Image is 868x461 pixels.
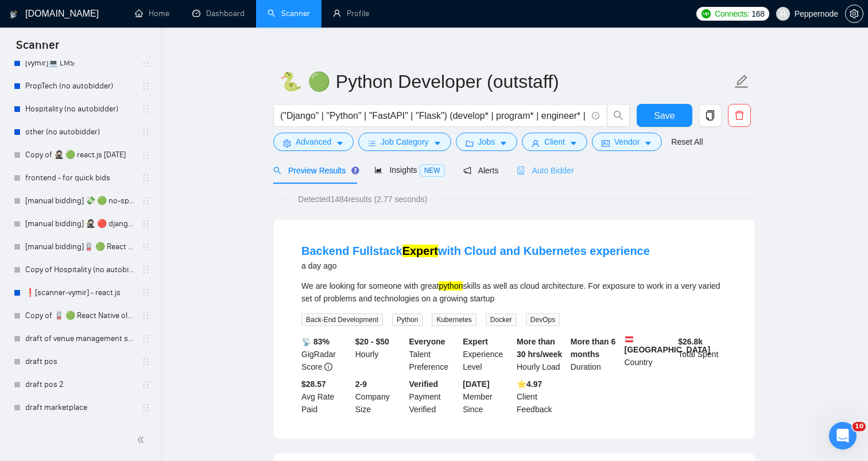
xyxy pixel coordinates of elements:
div: Total Spent [676,335,730,373]
span: Jobs [478,135,495,148]
span: holder [141,357,150,366]
span: holder [141,334,150,343]
span: info-circle [324,363,332,371]
a: setting [845,9,863,18]
a: draft marketplace [25,396,134,419]
span: caret-down [644,139,652,148]
div: Member Since [460,378,514,416]
span: setting [846,9,863,18]
span: Vendor [614,135,640,148]
a: Copy of 🪫 🟢 React Native old tweaked 05.05 індус копі [25,304,134,327]
button: delete [728,104,751,127]
span: holder [141,242,150,251]
span: Job Category [381,135,428,148]
span: notification [463,166,471,175]
span: DevOps [526,313,560,326]
b: Everyone [409,337,445,346]
span: search [273,166,281,175]
span: holder [141,311,150,320]
button: settingAdvancedcaret-down [273,133,354,151]
span: holder [141,219,150,228]
button: idcardVendorcaret-down [592,133,662,151]
b: Verified [409,379,439,389]
span: folder [466,139,474,148]
img: 🇦🇹 [625,335,633,343]
div: Talent Preference [407,335,461,373]
span: holder [141,173,150,183]
a: draft pos 2 [25,373,134,396]
input: Scanner name... [280,67,732,96]
span: search [607,110,629,121]
b: 2-9 [355,379,367,389]
span: holder [141,104,150,114]
div: We are looking for someone with great skills as well as cloud architecture. For exposure to work ... [301,280,727,305]
a: PropTech (no autobidder) [25,75,134,98]
span: Python [392,313,423,326]
button: barsJob Categorycaret-down [358,133,451,151]
a: Copy of Hospitality (no autobidder) [25,258,134,281]
span: user [532,139,540,148]
b: $20 - $50 [355,337,389,346]
span: Kubernetes [432,313,476,326]
img: logo [10,5,18,24]
button: folderJobscaret-down [456,133,518,151]
mark: python [439,281,463,290]
span: Detected 1484 results (2.77 seconds) [290,193,435,206]
b: [DATE] [463,379,489,389]
div: Avg Rate Paid [299,378,353,416]
input: Search Freelance Jobs... [280,109,587,123]
a: [vymir]💻 LMS [25,52,134,75]
span: holder [141,265,150,274]
span: Alerts [463,166,499,175]
span: Advanced [296,135,331,148]
span: holder [141,196,150,206]
b: 📡 83% [301,337,330,346]
div: a day ago [301,259,650,273]
span: holder [141,150,150,160]
b: $ 26.8k [678,337,703,346]
span: info-circle [592,112,599,119]
span: Scanner [7,37,68,61]
a: draft of venue management system [25,327,134,350]
span: holder [141,403,150,412]
span: holder [141,82,150,91]
b: Expert [463,337,488,346]
span: idcard [602,139,610,148]
a: searchScanner [268,9,310,18]
a: dashboardDashboard [192,9,245,18]
span: robot [517,166,525,175]
span: double-left [137,434,148,445]
div: Country [622,335,676,373]
span: caret-down [499,139,507,148]
div: Payment Verified [407,378,461,416]
div: Hourly [353,335,407,373]
a: frontend - for quick bids [25,166,134,189]
a: Hospitality (no autobidder) [25,98,134,121]
span: Auto Bidder [517,166,573,175]
span: user [779,10,787,18]
span: Save [654,109,675,123]
span: caret-down [336,139,344,148]
div: Hourly Load [514,335,568,373]
a: ❗[scanner-vymir] - react.js [25,281,134,304]
span: Client [544,135,565,148]
mark: Expert [402,245,438,257]
span: Back-End Development [301,313,383,326]
a: other (no autobidder) [25,121,134,144]
span: Connects: [715,7,749,20]
span: NEW [420,164,445,177]
a: Reset All [671,135,703,148]
span: setting [283,139,291,148]
span: 10 [852,422,866,431]
div: Duration [568,335,622,373]
a: [manual bidding] 🥷🏻 🔴 django [DATE] [25,212,134,235]
a: [manual bidding]🪫 🟢 React Native old tweaked 05.05 індус копі [25,235,134,258]
span: holder [141,380,150,389]
img: upwork-logo.png [702,9,711,18]
div: Tooltip anchor [350,165,361,176]
span: holder [141,59,150,68]
b: More than 6 months [571,337,616,359]
span: caret-down [433,139,441,148]
span: copy [699,110,721,121]
span: Insights [374,165,444,175]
